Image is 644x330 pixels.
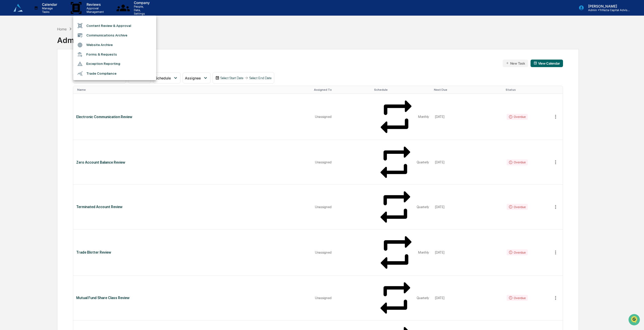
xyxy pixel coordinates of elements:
[531,60,563,67] button: View Calendar
[17,43,64,48] div: We're available if you need us!
[77,88,310,91] div: Toggle SortBy
[628,313,641,327] iframe: Open customer support
[50,85,61,89] span: Pylon
[76,250,309,254] div: Trade Blotter Review
[73,30,156,40] li: Communications Archive
[57,32,130,45] div: Administrator Tasks
[76,115,309,119] div: Electronic Communication Review
[5,64,9,68] div: 🖐️
[432,94,504,140] td: [DATE]
[418,115,429,119] div: Monthly
[130,5,152,15] p: People, Data, Settings
[86,40,92,46] button: Start new chat
[34,61,64,70] a: 🗄️Attestations
[315,160,369,164] div: Unassigned
[507,159,528,165] div: Overdue
[130,1,152,5] p: Company
[83,2,106,7] p: Reviews
[432,276,504,320] td: [DATE]
[38,7,60,14] p: Manage Tasks
[73,50,156,59] li: Forms & Requests
[506,88,550,91] div: Toggle SortBy
[73,40,156,50] li: Website Archive
[5,73,9,77] div: 🔎
[553,88,563,91] div: Toggle SortBy
[5,11,92,19] p: How can we help?
[417,296,429,300] div: Quarterly
[35,85,61,89] a: Powered byPylon
[220,76,243,80] div: Select Start Date
[534,61,537,65] img: calendar
[418,251,429,254] div: Monthly
[249,76,271,80] div: Select End Date
[10,73,32,78] span: Data Lookup
[417,160,429,164] div: Quarterly
[507,295,528,301] div: Overdue
[507,114,528,120] div: Overdue
[584,8,631,12] p: Admin • Trifecta Capital Advisors
[314,88,370,91] div: Toggle SortBy
[434,88,502,91] div: Toggle SortBy
[76,160,309,164] div: Zero Account Balance Review
[36,64,41,68] div: 🗄️
[507,204,528,210] div: Overdue
[12,2,24,14] img: logo
[73,69,156,78] li: Trade Compliance
[73,21,156,30] li: Content Review & Approval
[3,71,34,80] a: 🔎Data Lookup
[374,88,430,91] div: Toggle SortBy
[10,63,32,68] span: Preclearance
[503,60,528,67] button: New Task
[432,140,504,185] td: [DATE]
[5,38,14,48] img: 1746055101610-c473b297-6a78-478c-a979-82029cc54cd1
[3,61,34,70] a: 🖐️Preclearance
[38,2,60,7] p: Calendar
[57,27,67,31] div: Home
[432,185,504,229] td: [DATE]
[155,76,171,80] span: Schedule
[185,76,201,80] span: Assignee
[215,76,219,80] img: calendar
[17,38,83,43] div: Start new chat
[417,205,429,209] div: Quarterly
[584,4,631,8] p: [PERSON_NAME]
[315,296,369,300] div: Unassigned
[507,249,528,255] div: Overdue
[244,76,248,80] img: arrow right
[432,229,504,276] td: [DATE]
[73,59,156,69] li: Exception Reporting
[83,7,106,14] p: Approval Management
[315,115,369,119] div: Unassigned
[42,63,62,68] span: Attestations
[315,205,369,209] div: Unassigned
[76,205,309,209] div: Terminated Account Review
[315,251,369,254] div: Unassigned
[76,296,309,300] div: Mutual Fund Share Class Review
